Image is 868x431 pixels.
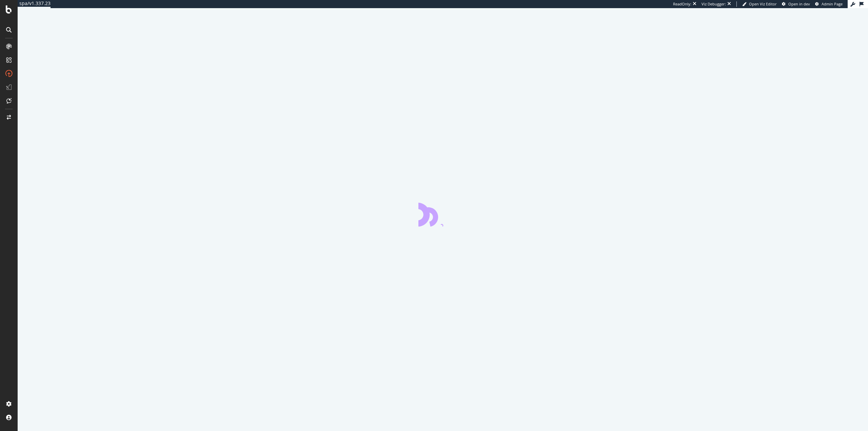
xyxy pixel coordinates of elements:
[788,1,810,6] span: Open in dev
[749,1,777,6] span: Open Viz Editor
[702,1,726,7] div: Viz Debugger:
[782,1,810,7] a: Open in dev
[815,1,843,7] a: Admin Page
[742,1,777,7] a: Open Viz Editor
[673,1,691,7] div: ReadOnly:
[822,1,843,6] span: Admin Page
[418,202,467,227] div: animation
